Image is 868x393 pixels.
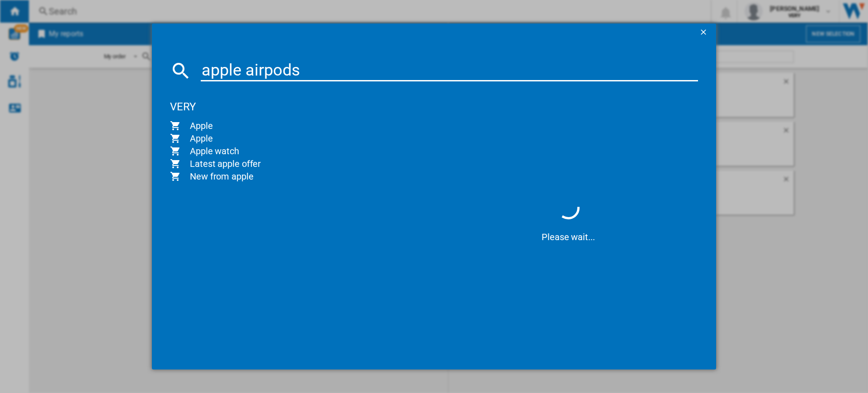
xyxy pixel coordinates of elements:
[695,24,713,42] button: getI18NText('BUTTONS.CLOSE_DIALOG')
[542,232,595,242] ng-transclude: Please wait...
[181,145,429,157] span: Apple watch
[181,132,429,145] span: Apple
[201,60,698,81] input: Search
[170,86,429,119] div: VERY
[181,119,429,132] span: Apple
[699,28,710,38] ng-md-icon: getI18NText('BUTTONS.CLOSE_DIALOG')
[181,157,429,170] span: Latest apple offer
[181,170,429,183] span: New from apple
